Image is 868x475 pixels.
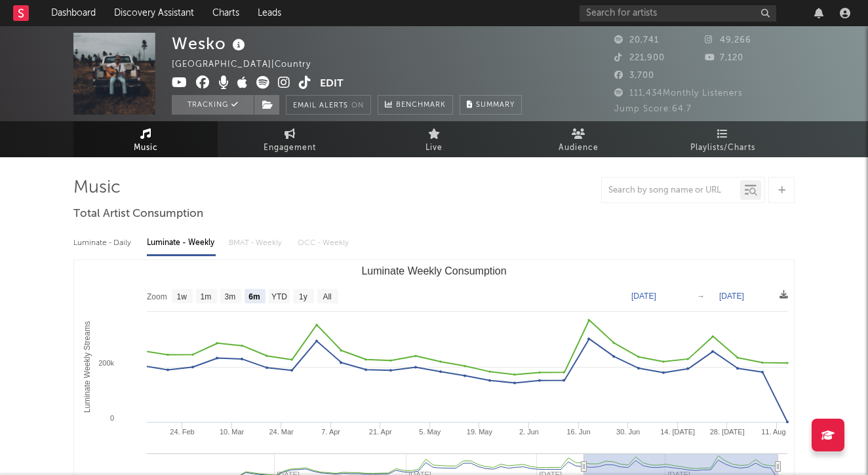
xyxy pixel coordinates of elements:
[361,265,506,276] text: Luminate Weekly Consumption
[172,95,254,115] button: Tracking
[264,140,316,156] span: Engagement
[269,428,294,436] text: 24. Mar
[378,95,453,115] a: Benchmark
[271,292,287,301] text: YTD
[147,232,216,254] div: Luminate - Weekly
[218,121,362,157] a: Engagement
[172,33,248,54] div: Wesko
[467,428,493,436] text: 19. May
[614,54,665,62] span: 221,900
[650,121,795,157] a: Playlists/Charts
[220,428,245,436] text: 10. Mar
[299,292,307,301] text: 1y
[170,428,194,436] text: 24. Feb
[73,121,218,157] a: Music
[396,98,446,113] span: Benchmark
[172,57,326,73] div: [GEOGRAPHIC_DATA] | Country
[286,95,371,115] button: Email AlertsOn
[425,140,443,156] span: Live
[697,292,705,301] text: →
[323,292,331,301] text: All
[248,292,260,301] text: 6m
[690,140,755,156] span: Playlists/Charts
[614,36,659,45] span: 20,741
[705,36,751,45] span: 49,266
[616,428,640,436] text: 30. Jun
[460,95,522,115] button: Summary
[83,321,92,413] text: Luminate Weekly Streams
[351,102,364,109] em: On
[73,206,203,222] span: Total Artist Consumption
[134,140,158,156] span: Music
[614,71,654,80] span: 3,700
[321,428,340,436] text: 7. Apr
[602,185,740,196] input: Search by song name or URL
[710,428,745,436] text: 28. [DATE]
[177,292,187,301] text: 1w
[761,428,785,436] text: 11. Aug
[362,121,506,157] a: Live
[614,89,743,98] span: 111,434 Monthly Listeners
[369,428,392,436] text: 21. Apr
[476,102,515,109] span: Summary
[705,54,743,62] span: 7,120
[559,140,599,156] span: Audience
[631,292,656,301] text: [DATE]
[419,428,441,436] text: 5. May
[320,76,344,92] button: Edit
[614,105,692,113] span: Jump Score: 64.7
[73,232,134,254] div: Luminate - Daily
[225,292,236,301] text: 3m
[98,359,114,367] text: 200k
[566,428,590,436] text: 16. Jun
[110,414,114,422] text: 0
[580,5,776,22] input: Search for artists
[519,428,539,436] text: 2. Jun
[147,292,167,301] text: Zoom
[660,428,695,436] text: 14. [DATE]
[201,292,212,301] text: 1m
[719,292,744,301] text: [DATE]
[506,121,650,157] a: Audience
